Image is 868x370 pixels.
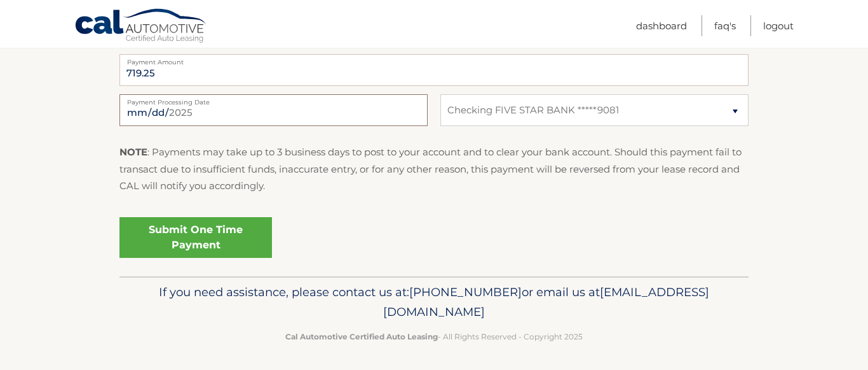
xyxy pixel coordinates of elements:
[119,54,749,86] input: Payment Amount
[128,282,740,323] p: If you need assistance, please contact us at: or email us at
[714,15,736,36] a: FAQ's
[119,144,749,194] p: : Payments may take up to 3 business days to post to your account and to clear your bank account....
[409,285,522,299] span: [PHONE_NUMBER]
[285,332,438,341] strong: Cal Automotive Certified Auto Leasing
[119,217,272,258] a: Submit One Time Payment
[636,15,687,36] a: Dashboard
[119,94,428,126] input: Payment Date
[119,54,749,64] label: Payment Amount
[763,15,794,36] a: Logout
[119,94,428,104] label: Payment Processing Date
[119,146,147,158] strong: NOTE
[74,8,208,45] a: Cal Automotive
[128,330,740,343] p: - All Rights Reserved - Copyright 2025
